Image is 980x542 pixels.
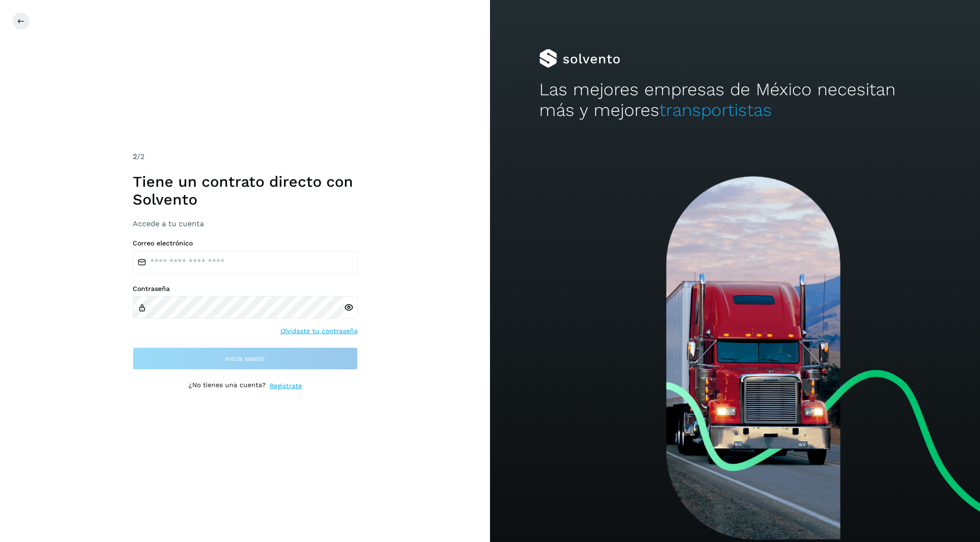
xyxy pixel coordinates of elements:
a: Olvidaste tu contraseña [280,326,358,336]
p: ¿No tienes una cuenta? [188,381,266,391]
h3: Accede a tu cuenta [133,219,358,228]
span: Inicia sesión [225,355,265,362]
div: /2 [133,151,358,162]
h1: Tiene un contrato directo con Solvento [133,173,358,209]
label: Correo electrónico [133,239,358,247]
label: Contraseña [133,285,358,293]
span: 2 [133,152,137,161]
a: Regístrate [270,381,302,391]
span: transportistas [659,100,772,120]
button: Inicia sesión [133,347,358,370]
h2: Las mejores empresas de México necesitan más y mejores [539,79,931,121]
